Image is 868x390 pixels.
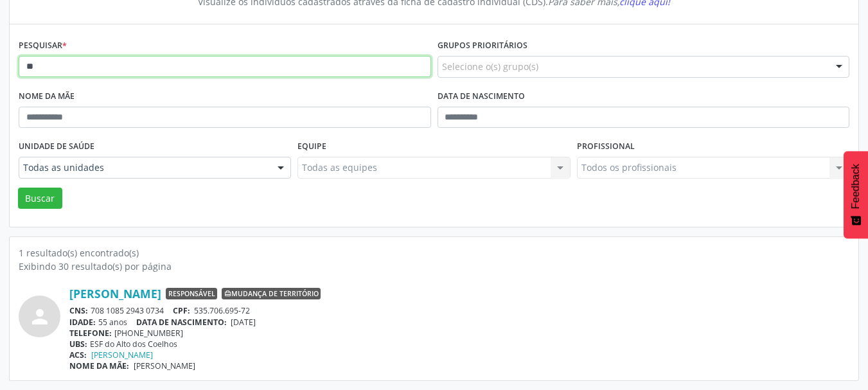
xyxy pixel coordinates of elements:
[19,36,67,56] label: Pesquisar
[222,288,321,299] span: Mudança de território
[231,317,256,328] span: [DATE]
[69,305,88,316] span: CNS:
[91,350,153,360] a: [PERSON_NAME]
[69,317,849,328] div: 55 anos
[19,87,75,107] label: Nome da mãe
[28,305,51,328] i: person
[23,161,265,174] span: Todas as unidades
[69,328,849,339] div: [PHONE_NUMBER]
[136,317,227,328] span: DATA DE NASCIMENTO:
[19,137,94,157] label: Unidade de saúde
[69,350,87,360] span: ACS:
[442,60,538,73] span: Selecione o(s) grupo(s)
[166,288,217,299] span: Responsável
[69,339,849,350] div: ESF do Alto dos Coelhos
[194,305,250,316] span: 535.706.695-72
[19,246,849,260] div: 1 resultado(s) encontrado(s)
[173,305,190,316] span: CPF:
[577,137,635,157] label: Profissional
[19,260,849,273] div: Exibindo 30 resultado(s) por página
[850,164,862,209] span: Feedback
[69,360,129,371] span: NOME DA MÃE:
[69,328,112,339] span: TELEFONE:
[69,317,96,328] span: IDADE:
[69,339,87,350] span: UBS:
[69,305,849,316] div: 708 1085 2943 0734
[134,360,195,371] span: [PERSON_NAME]
[18,188,62,209] button: Buscar
[297,137,326,157] label: Equipe
[438,87,525,107] label: Data de nascimento
[69,287,161,301] a: [PERSON_NAME]
[844,151,868,238] button: Feedback - Mostrar pesquisa
[438,36,527,56] label: Grupos prioritários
